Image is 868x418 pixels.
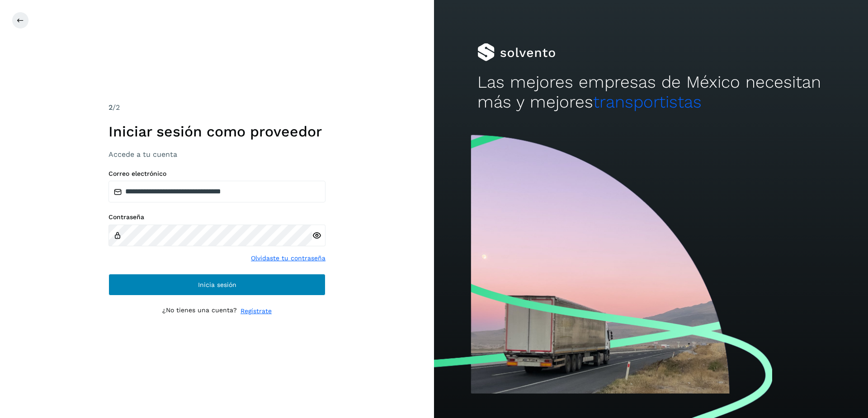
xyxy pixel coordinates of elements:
span: 2 [108,103,113,112]
div: /2 [108,102,325,113]
a: Regístrate [241,306,272,316]
h3: Accede a tu cuenta [108,150,325,159]
h2: Las mejores empresas de México necesitan más y mejores [477,72,825,113]
label: Contraseña [108,213,325,221]
p: ¿No tienes una cuenta? [162,306,237,316]
h1: Iniciar sesión como proveedor [108,123,325,140]
button: Inicia sesión [108,274,325,296]
label: Correo electrónico [108,170,325,178]
span: Inicia sesión [198,282,236,288]
a: Olvidaste tu contraseña [251,254,325,263]
span: transportistas [593,92,702,112]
